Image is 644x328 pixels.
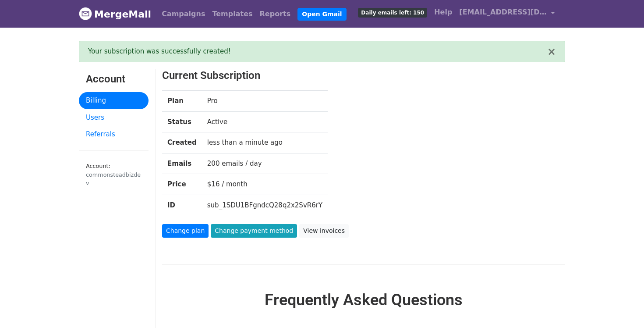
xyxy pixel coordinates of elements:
[358,8,427,18] span: Daily emails left: 150
[202,153,328,174] td: 200 emails / day
[86,171,142,187] div: commonsteadbizdev
[256,5,294,23] a: Reports
[86,163,142,188] small: Account:
[79,5,151,23] a: MergeMail
[79,109,149,126] a: Users
[79,7,92,20] img: MergeMail logo
[162,69,531,82] h3: Current Subscription
[297,8,346,21] a: Open Gmail
[162,224,209,238] a: Change plan
[86,73,142,86] h3: Account
[354,4,431,21] a: Daily emails left: 150
[202,195,328,215] td: sub_1SDU1BFgndcQ28q2x2SvR6rY
[211,224,297,238] a: Change payment method
[431,4,456,21] a: Help
[162,195,202,215] th: ID
[162,153,202,174] th: Emails
[158,5,209,23] a: Campaigns
[88,46,547,57] div: Your subscription was successfully created!
[162,91,202,112] th: Plan
[79,92,149,109] a: Billing
[456,4,558,24] a: [EMAIL_ADDRESS][DOMAIN_NAME]
[547,46,556,57] button: ×
[209,5,256,23] a: Templates
[202,91,328,112] td: Pro
[202,174,328,195] td: $16 / month
[79,126,149,143] a: Referrals
[202,132,328,153] td: less than a minute ago
[459,7,547,18] span: [EMAIL_ADDRESS][DOMAIN_NAME]
[202,111,328,132] td: Active
[162,111,202,132] th: Status
[299,224,349,238] a: View invoices
[162,291,565,310] h2: Frequently Asked Questions
[162,174,202,195] th: Price
[162,132,202,153] th: Created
